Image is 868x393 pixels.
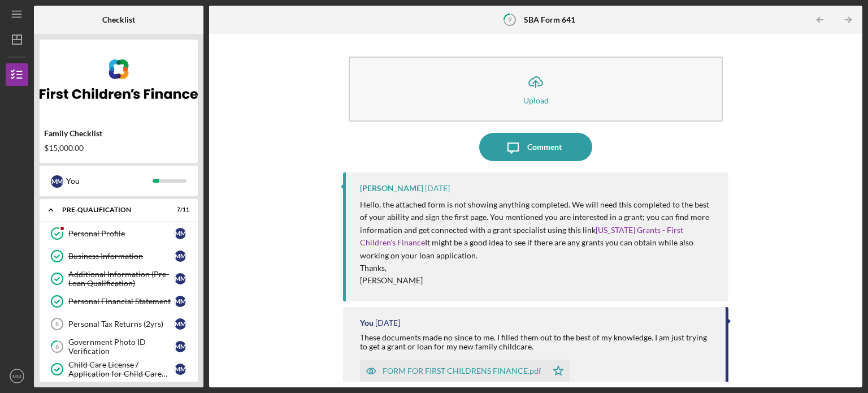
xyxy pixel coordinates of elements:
div: FORM FOR FIRST CHILDRENS FINANCE.pdf [383,366,541,375]
time: 2025-09-19 16:56 [425,184,450,193]
a: Business InformationMM [45,245,192,267]
b: Checklist [102,15,135,24]
a: 6Government Photo ID VerificationMM [45,335,192,358]
div: Business Information [68,252,175,261]
div: M M [175,296,186,307]
button: FORM FOR FIRST CHILDRENS FINANCE.pdf [360,360,570,382]
a: 5Personal Tax Returns (2yrs)MM [45,313,192,335]
time: 2025-09-19 16:15 [375,318,400,327]
div: You [360,318,374,327]
button: Upload [349,57,723,122]
div: Additional Information (Pre-Loan Qualification) [68,270,175,288]
p: Thanks, [360,262,717,274]
tspan: 5 [55,321,59,327]
a: Additional Information (Pre-Loan Qualification)MM [45,267,192,290]
div: These documents made no since to me. I filled them out to the best of my knowledge. I am just try... [360,333,714,351]
text: MM [12,373,21,379]
div: Upload [523,96,549,105]
div: M M [175,318,186,330]
a: Personal Financial StatementMM [45,290,192,313]
div: Government Photo ID Verification [68,338,175,356]
button: MM [6,365,28,387]
tspan: 9 [508,16,512,23]
b: SBA Form 641 [524,15,575,24]
div: M M [175,251,186,262]
div: Family Checklist [44,129,193,138]
div: M M [175,273,186,284]
tspan: 6 [55,343,59,351]
div: M M [175,364,186,375]
div: Personal Tax Returns (2yrs) [68,319,175,329]
div: M M [175,228,186,239]
div: Child Care License / Application for Child Care License [68,360,175,378]
div: Comment [527,133,562,161]
div: You [66,171,153,191]
img: Product logo [40,45,198,113]
div: [PERSON_NAME] [360,184,423,193]
p: Hello, the attached form is not showing anything completed. We will need this completed to the be... [360,198,717,262]
a: Child Care License / Application for Child Care LicenseMM [45,358,192,381]
a: Personal ProfileMM [45,222,192,245]
div: M M [175,341,186,352]
button: Comment [479,133,592,161]
div: 7 / 11 [169,206,189,213]
div: M M [51,175,63,188]
p: [PERSON_NAME] [360,274,717,287]
div: $15,000.00 [44,144,193,153]
div: Pre-Qualification [62,206,161,213]
div: Personal Financial Statement [68,297,175,306]
div: Personal Profile [68,229,175,238]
